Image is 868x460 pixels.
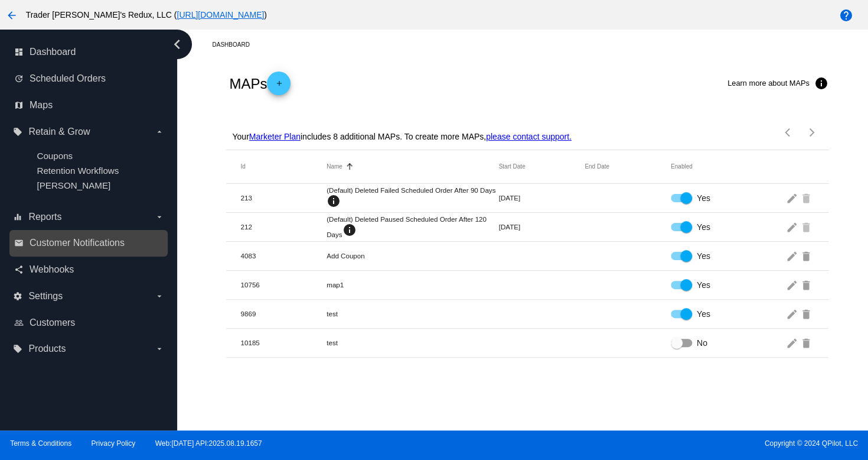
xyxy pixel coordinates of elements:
a: update Scheduled Orders [14,69,164,88]
span: Yes [697,308,710,320]
span: Learn more about MAPs [727,79,810,88]
mat-cell: Add Coupon [327,252,498,260]
i: equalizer [13,212,22,222]
i: arrow_drop_down [155,291,164,301]
a: people_outline Customers [14,313,164,332]
i: email [14,238,24,248]
a: dashboard Dashboard [14,43,164,61]
mat-icon: help [839,8,853,22]
mat-icon: edit [786,276,800,294]
i: people_outline [14,318,24,328]
mat-icon: delete [800,333,814,352]
button: Change sorting for Enabled [671,163,693,170]
mat-icon: edit [786,189,800,207]
mat-cell: 10185 [240,339,327,346]
mat-cell: (Default) Deleted Paused Scheduled Order After 120 Days [327,215,498,238]
span: Trader [PERSON_NAME]'s Redux, LLC ( ) [26,10,267,20]
button: Change sorting for EndDateUtc [585,163,609,170]
a: map Maps [14,96,164,115]
mat-icon: edit [786,333,800,352]
i: arrow_drop_down [155,127,164,137]
mat-icon: info [342,223,357,237]
mat-cell: 212 [240,223,327,231]
span: Webhooks [30,264,74,275]
span: Customers [30,318,75,328]
button: Change sorting for Id [240,163,245,170]
i: update [14,74,24,83]
mat-icon: delete [800,218,814,236]
i: local_offer [13,344,22,354]
button: Previous page [776,121,800,144]
mat-icon: info [814,76,828,90]
button: Change sorting for Name [327,163,342,170]
a: email Customer Notifications [14,234,164,252]
span: Reports [28,212,61,222]
mat-cell: [DATE] [498,223,585,231]
mat-icon: delete [800,247,814,265]
a: Web:[DATE] API:2025.08.19.1657 [155,439,262,448]
i: local_offer [13,127,22,137]
mat-icon: edit [786,304,800,323]
span: Retain & Grow [28,127,90,137]
span: Settings [28,291,63,302]
a: Privacy Policy [92,439,136,448]
a: [PERSON_NAME] [37,180,110,190]
mat-icon: arrow_back [5,8,19,22]
a: Terms & Conditions [10,439,71,448]
a: Retention Workflows [37,166,119,176]
mat-icon: edit [786,218,800,236]
span: Yes [697,221,710,233]
a: Dashboard [212,35,260,54]
mat-cell: 4083 [240,252,327,260]
mat-cell: 10756 [240,281,327,289]
span: Products [28,344,66,354]
mat-cell: test [327,339,498,346]
a: [URL][DOMAIN_NAME] [177,10,264,20]
mat-icon: delete [800,276,814,294]
mat-cell: 9869 [240,310,327,318]
mat-icon: info [327,194,341,208]
mat-icon: delete [800,189,814,207]
span: Dashboard [30,47,76,57]
mat-icon: add [272,79,286,93]
i: chevron_left [168,35,187,54]
i: dashboard [14,47,24,57]
i: arrow_drop_down [155,212,164,222]
i: arrow_drop_down [155,344,164,354]
span: Copyright © 2024 QPilot, LLC [444,439,858,448]
a: Marketer Plan [249,132,301,141]
span: Yes [697,279,710,291]
span: Yes [697,192,710,204]
mat-cell: 213 [240,194,327,202]
mat-cell: test [327,310,498,318]
span: Maps [30,100,53,111]
mat-cell: (Default) Deleted Failed Scheduled Order After 90 Days [327,186,498,209]
button: Next page [800,121,824,144]
span: Scheduled Orders [30,73,106,84]
span: No [697,337,707,349]
h2: MAPs [229,72,291,95]
span: Customer Notifications [30,238,125,248]
i: map [14,101,24,110]
button: Change sorting for StartDateUtc [498,163,525,170]
mat-icon: edit [786,247,800,265]
a: please contact support. [486,132,572,141]
a: share Webhooks [14,260,164,279]
span: Yes [697,250,710,262]
i: share [14,265,24,274]
p: Your includes 8 additional MAPs. To create more MAPs, [232,132,571,141]
mat-cell: [DATE] [498,194,585,202]
mat-icon: delete [800,304,814,323]
i: settings [13,291,22,301]
a: Coupons [37,151,73,161]
mat-cell: map1 [327,281,498,289]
